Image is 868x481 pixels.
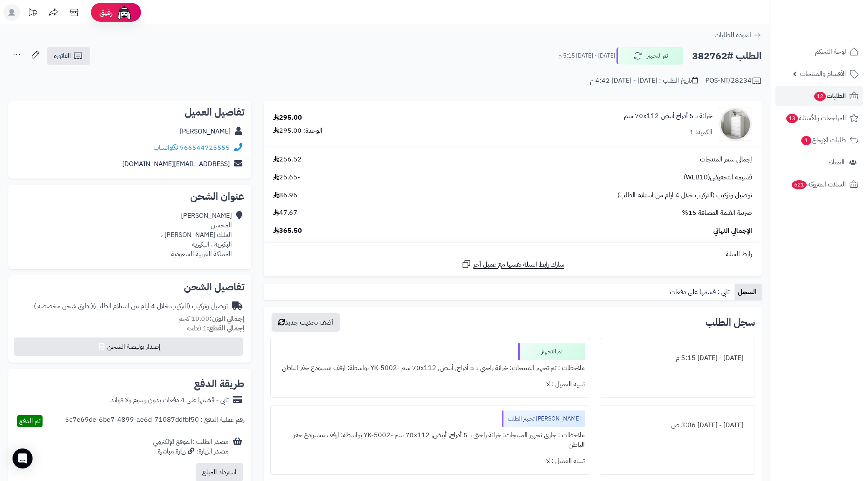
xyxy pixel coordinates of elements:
span: المراجعات والأسئلة [785,112,846,124]
span: ضريبة القيمة المضافة 15% [682,208,752,218]
a: الطلبات12 [775,86,863,106]
button: تم التجهيز [616,47,683,65]
a: السلات المتروكة621 [775,174,863,194]
span: 1 [801,136,811,145]
div: توصيل وتركيب (التركيب خلال 4 ايام من استلام الطلب) [34,302,228,311]
div: تنبيه العميل : لا [276,453,585,469]
span: طلبات الإرجاع [800,134,846,146]
strong: إجمالي القطع: [207,323,244,333]
div: تنبيه العميل : لا [276,376,585,393]
a: واتساب [153,143,178,153]
span: العودة للطلبات [715,30,751,40]
h2: عنوان الشحن [15,191,244,201]
span: 13 [786,114,798,123]
a: [EMAIL_ADDRESS][DOMAIN_NAME] [122,159,230,169]
span: -25.65 [273,173,300,182]
button: أضف تحديث جديد [272,313,340,332]
a: طلبات الإرجاع1 [775,130,863,150]
span: ( طرق شحن مخصصة ) [34,301,93,311]
img: logo-2.png [811,20,860,38]
span: إجمالي سعر المنتجات [700,155,752,164]
img: 1747726680-1724661648237-1702540482953-8486464545656-90x90.jpg [719,108,752,141]
h2: تفاصيل الشحن [15,282,244,292]
a: شارك رابط السلة نفسها مع عميل آخر [461,259,564,269]
span: 47.67 [273,208,297,218]
small: [DATE] - [DATE] 5:15 م [559,52,615,60]
a: الفاتورة [47,47,90,65]
strong: إجمالي الوزن: [209,314,244,324]
div: 295.00 [273,113,302,123]
span: الأقسام والمنتجات [800,68,846,80]
span: تم الدفع [19,416,40,426]
div: تاريخ الطلب : [DATE] - [DATE] 4:42 م [590,76,698,86]
a: تابي : قسمها على دفعات [667,284,735,300]
a: العودة للطلبات [715,30,762,40]
div: تم التجهيز [518,343,585,360]
span: قسيمة التخفيض(WEB10) [684,173,752,182]
span: السلات المتروكة [791,179,846,190]
h2: الطلب #382762 [692,48,762,65]
div: [PERSON_NAME] تجهيز الطلب [502,410,585,427]
span: 256.52 [273,155,302,164]
div: ملاحظات : جاري تجهيز المنتجات: خزانة راحتي بـ 5 أدراج, أبيض, ‎70x112 سم‏ -YK-5002 بواسطة: ارفف مس... [276,427,585,453]
span: الإجمالي النهائي [713,226,752,236]
a: لوحة التحكم [775,42,863,62]
a: تحديثات المنصة [22,4,43,23]
a: [PERSON_NAME] [180,126,231,136]
button: إصدار بوليصة الشحن [14,337,243,356]
div: مصدر الطلب :الموقع الإلكتروني [153,437,229,456]
img: ai-face.png [116,4,133,21]
div: [DATE] - [DATE] 5:15 م [605,350,750,366]
div: تابي - قسّمها على 4 دفعات بدون رسوم ولا فوائد [111,395,229,405]
span: 621 [792,180,807,189]
a: العملاء [775,152,863,172]
small: 1 قطعة [187,323,244,333]
span: شارك رابط السلة نفسها مع عميل آخر [473,260,564,269]
a: 966544725555 [180,143,230,153]
h2: طريقة الدفع [194,379,244,389]
div: الكمية: 1 [689,128,712,137]
span: لوحة التحكم [815,46,846,58]
a: خزانة بـ 5 أدراج أبيض ‎70x112 سم‏ [624,111,712,121]
span: الفاتورة [54,51,71,61]
span: توصيل وتركيب (التركيب خلال 4 ايام من استلام الطلب) [617,191,752,200]
h2: تفاصيل العميل [15,107,244,117]
h3: سجل الطلب [705,317,755,327]
small: 10.00 كجم [179,314,244,324]
div: [PERSON_NAME] المحسن الملك [PERSON_NAME] ، البكيرية ، البكيرية المملكة العربية السعودية [161,211,232,259]
a: المراجعات والأسئلة13 [775,108,863,128]
span: 86.96 [273,191,297,200]
span: 365.50 [273,226,302,236]
div: ملاحظات : تم تجهيز المنتجات: خزانة راحتي بـ 5 أدراج, أبيض, ‎70x112 سم‏ -YK-5002 بواسطة: ارفف مستو... [276,360,585,376]
div: رقم عملية الدفع : 5c7e69de-6be7-4899-ae6d-71087ddfbf50 [65,415,244,427]
div: الوحدة: 295.00 [273,126,322,136]
span: 12 [814,92,826,101]
span: العملاء [828,156,845,168]
div: POS-NT/28234 [705,76,762,86]
div: مصدر الزيارة: زيارة مباشرة [153,447,229,456]
span: الطلبات [813,90,846,102]
div: [DATE] - [DATE] 3:06 ص [605,417,750,433]
div: Open Intercom Messenger [13,448,33,468]
div: رابط السلة [267,249,758,259]
span: رفيق [99,8,113,18]
a: السجل [735,284,762,300]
